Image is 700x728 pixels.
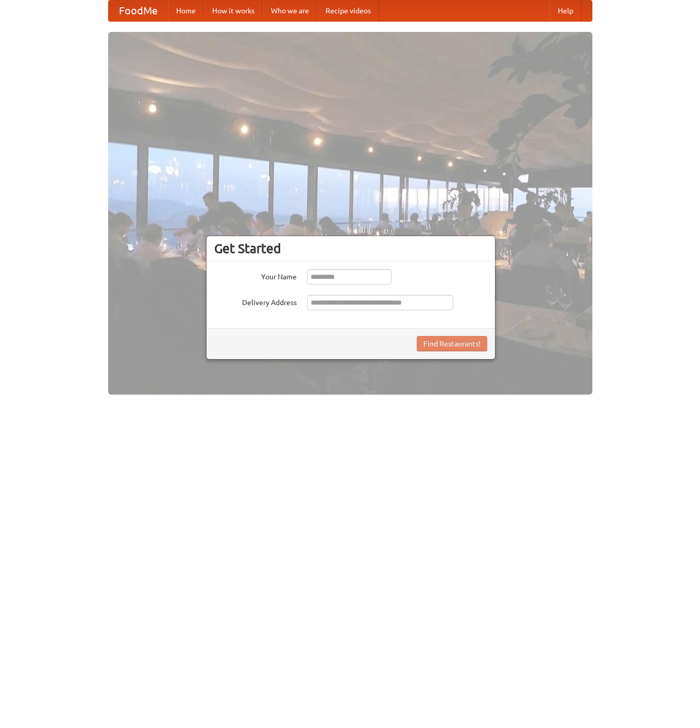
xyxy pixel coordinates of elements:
[109,1,168,21] a: FoodMe
[263,1,317,21] a: Who we are
[168,1,204,21] a: Home
[417,336,487,351] button: Find Restaurants!
[214,295,297,308] label: Delivery Address
[214,241,487,256] h3: Get Started
[317,1,379,21] a: Recipe videos
[204,1,263,21] a: How it works
[550,1,582,21] a: Help
[214,269,297,282] label: Your Name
